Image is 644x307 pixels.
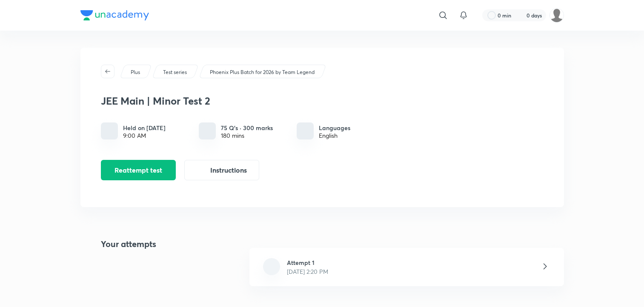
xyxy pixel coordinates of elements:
[210,68,315,76] p: Phoenix Plus Batch for 2026 by Team Legend
[123,123,166,132] h6: Held on [DATE]
[80,10,149,20] img: Company Logo
[266,262,277,272] img: file
[184,160,259,180] button: Instructions
[129,68,141,76] a: Plus
[301,127,309,135] img: languages
[287,258,328,267] h6: Attempt 1
[390,78,544,189] img: default
[516,11,525,20] img: streak
[105,127,114,135] img: timing
[80,238,156,296] h4: Your attempts
[221,132,273,139] div: 180 mins
[202,126,212,136] img: quiz info
[208,68,316,76] a: Phoenix Plus Batch for 2026 by Team Legend
[197,165,207,175] img: instruction
[123,132,166,139] div: 9:00 AM
[550,8,564,23] img: Shreyas Bhanu
[101,160,176,180] button: Reattempt test
[287,267,328,276] p: [DATE] 2:20 PM
[319,123,350,132] h6: Languages
[131,68,140,76] p: Plus
[161,68,188,76] a: Test series
[319,132,350,139] div: English
[163,68,187,76] p: Test series
[221,123,273,132] h6: 75 Q’s · 300 marks
[101,95,386,107] h3: JEE Main | Minor Test 2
